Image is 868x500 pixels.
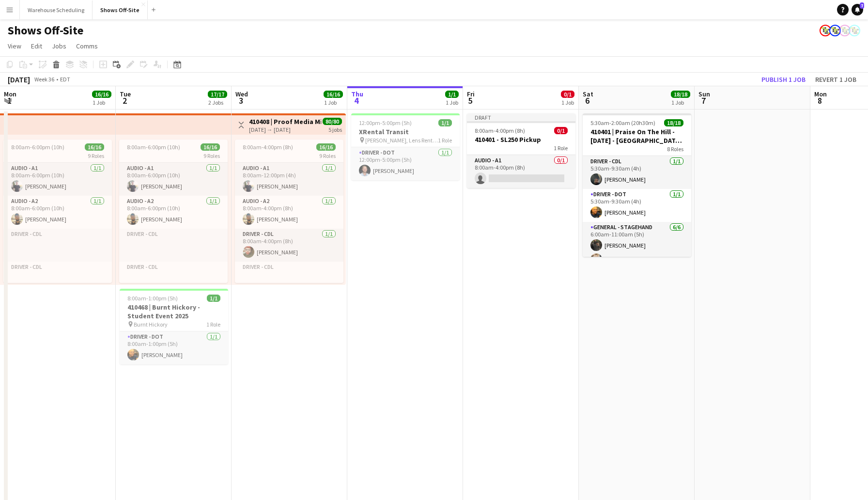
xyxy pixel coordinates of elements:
span: 18/18 [664,119,683,126]
span: Wed [235,90,248,98]
div: EDT [60,76,70,83]
span: Jobs [52,42,66,50]
app-card-role-placeholder: Driver - CDL [3,229,112,262]
a: Comms [72,40,102,52]
span: Mon [4,90,16,98]
span: 7 [697,95,710,106]
span: 8:00am-4:00pm (8h) [475,127,525,134]
span: Week 36 [32,76,56,83]
span: 17/17 [208,91,227,98]
app-user-avatar: Labor Coordinator [829,25,841,36]
div: 2 Jobs [208,99,227,106]
span: 0/1 [561,91,574,98]
span: 9 Roles [203,152,220,159]
span: 9 Roles [319,152,336,159]
span: Sun [698,90,710,98]
app-card-role-placeholder: Driver - CDL [119,262,228,295]
span: 1 Role [206,321,220,328]
span: Burnt Hickory [134,321,168,328]
app-card-role-placeholder: Driver - CDL [3,262,112,295]
span: 5 [465,95,475,106]
span: Mon [814,90,827,98]
div: 1 Job [446,99,458,106]
span: Thu [351,90,363,98]
span: 16/16 [324,91,343,98]
h3: XRental Transit [351,127,460,136]
span: Comms [76,42,98,50]
span: 18/18 [671,91,690,98]
h3: 410408 | Proof Media Mix - Virgin Cruise 2025 [249,117,321,126]
span: 16/16 [316,143,336,151]
span: 3 [234,95,248,106]
span: 4 [350,95,363,106]
app-card-role: Driver - CDL1/18:00am-4:00pm (8h)[PERSON_NAME] [235,229,343,262]
button: Shows Off-Site [93,0,148,19]
app-job-card: Draft8:00am-4:00pm (8h)0/1410401 - SL250 Pickup1 RoleAudio - A10/18:00am-4:00pm (8h) [467,113,575,188]
h1: Shows Off-Site [8,23,83,38]
span: 1/1 [207,295,220,302]
span: View [8,42,21,50]
app-card-role: Audio - A11/18:00am-6:00pm (10h)[PERSON_NAME] [119,163,228,196]
app-user-avatar: Labor Coordinator [820,25,831,36]
button: Revert 1 job [811,73,860,86]
app-job-card: 8:00am-1:00pm (5h)1/1410468 | Burnt Hickory - Student Event 2025 Burnt Hickory1 RoleDriver - DOT1... [120,289,228,364]
span: 7 [860,2,864,9]
div: 1 Job [671,99,690,106]
span: [PERSON_NAME], Lens Rental, [PERSON_NAME] [365,137,438,144]
span: 16/16 [201,143,220,151]
app-card-role: Audio - A11/18:00am-6:00pm (10h)[PERSON_NAME] [3,163,112,196]
span: Fri [467,90,475,98]
span: 8:00am-6:00pm (10h) [11,143,64,151]
div: 1 Job [324,99,342,106]
app-card-role: Driver - DOT1/112:00pm-5:00pm (5h)[PERSON_NAME] [351,147,460,180]
span: 1/1 [445,91,459,98]
app-card-role: General - Stagehand6/66:00am-11:00am (5h)[PERSON_NAME][PERSON_NAME] [583,222,691,325]
app-user-avatar: Labor Coordinator [849,25,860,36]
span: 8:00am-4:00pm (8h) [243,143,293,151]
div: [DATE] [8,75,30,84]
span: 9 Roles [88,152,104,159]
span: 16/16 [92,91,111,98]
a: Edit [27,40,46,52]
app-card-role: Audio - A21/18:00am-6:00pm (10h)[PERSON_NAME] [119,196,228,229]
app-job-card: 8:00am-4:00pm (8h)16/169 RolesAudio - A11/18:00am-12:00pm (4h)[PERSON_NAME]Audio - A21/18:00am-4:... [235,140,343,283]
span: Sat [583,90,593,98]
app-card-role: Audio - A10/18:00am-4:00pm (8h) [467,155,575,188]
div: [DATE] → [DATE] [249,126,321,133]
app-card-role: Driver - DOT1/18:00am-1:00pm (5h)[PERSON_NAME] [120,331,228,364]
app-card-role: Driver - DOT1/15:30am-9:30am (4h)[PERSON_NAME] [583,189,691,222]
span: 12:00pm-5:00pm (5h) [359,119,412,126]
div: 5:30am-2:00am (20h30m) (Sun)18/18410401 | Praise On The Hill - [DATE] - [GEOGRAPHIC_DATA], [GEOGR... [583,113,691,257]
button: Publish 1 job [758,73,809,86]
a: View [4,40,25,52]
app-card-role-placeholder: Driver - CDL [235,262,343,295]
div: 5 jobs [328,125,342,133]
app-card-role-placeholder: Driver - CDL [119,229,228,262]
span: 6 [581,95,593,106]
app-card-role: Audio - A21/18:00am-6:00pm (10h)[PERSON_NAME] [3,196,112,229]
span: 2 [118,95,131,106]
div: 1 Job [561,99,574,106]
span: 8 [813,95,827,106]
span: 8 Roles [667,145,683,153]
span: Edit [31,42,42,50]
span: 1 Role [438,137,452,144]
h3: 410468 | Burnt Hickory - Student Event 2025 [120,303,228,320]
span: 1/1 [438,119,452,126]
app-job-card: 12:00pm-5:00pm (5h)1/1XRental Transit [PERSON_NAME], Lens Rental, [PERSON_NAME]1 RoleDriver - DOT... [351,113,460,180]
span: 80/80 [323,118,342,125]
app-job-card: 8:00am-6:00pm (10h)16/169 RolesAudio - A11/18:00am-6:00pm (10h)[PERSON_NAME]Audio - A21/18:00am-6... [3,140,112,283]
div: 1 Job [93,99,111,106]
span: 1 Role [554,144,568,152]
span: 16/16 [85,143,104,151]
a: Jobs [48,40,70,52]
app-job-card: 8:00am-6:00pm (10h)16/169 RolesAudio - A11/18:00am-6:00pm (10h)[PERSON_NAME]Audio - A21/18:00am-6... [119,140,228,283]
span: 1 [2,95,16,106]
span: 8:00am-6:00pm (10h) [127,143,180,151]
